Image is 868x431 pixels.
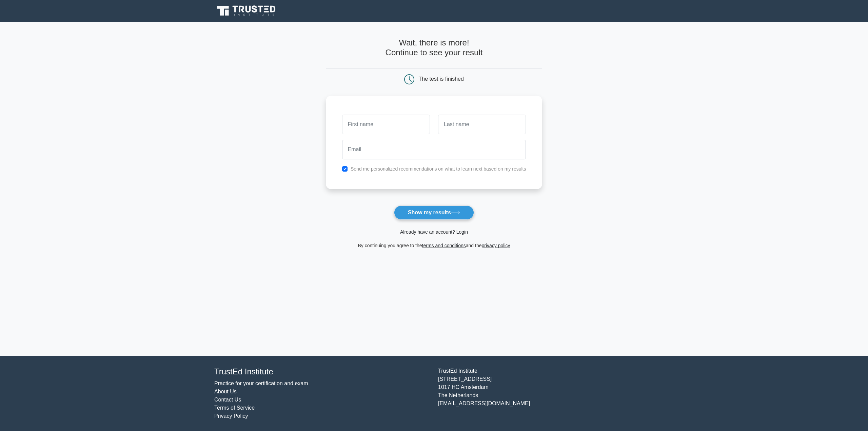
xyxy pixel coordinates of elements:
a: Already have an account? Login [400,229,468,235]
button: Show my results [394,205,474,220]
div: TrustEd Institute [STREET_ADDRESS] 1017 HC Amsterdam The Netherlands [EMAIL_ADDRESS][DOMAIN_NAME] [434,367,658,420]
a: Practice for your certification and exam [214,380,308,386]
a: privacy policy [482,243,510,248]
a: terms and conditions [422,243,466,248]
a: Terms of Service [214,405,255,411]
h4: Wait, there is more! Continue to see your result [326,38,542,58]
input: First name [342,115,430,134]
a: Privacy Policy [214,413,248,419]
input: Email [342,140,526,159]
h4: TrustEd Institute [214,367,430,377]
div: The test is finished [419,76,464,82]
input: Last name [438,115,526,134]
a: About Us [214,389,237,394]
a: Contact Us [214,397,241,403]
label: Send me personalized recommendations on what to learn next based on my results [351,166,526,172]
div: By continuing you agree to the and the [322,241,547,250]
